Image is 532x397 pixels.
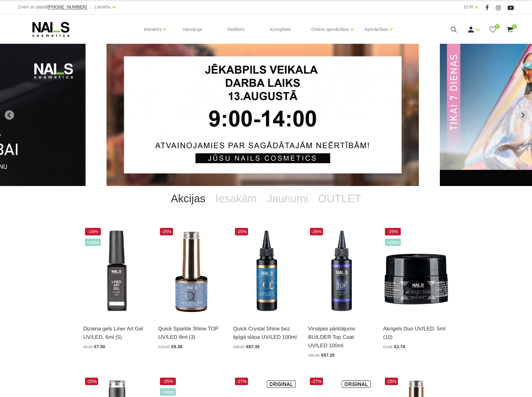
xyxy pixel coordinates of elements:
span: 0 [495,24,500,29]
a: Komplekti [265,14,296,44]
img: Virsējais pārklājums bez lipīgā slāņa un UV zilā pārklājuma. Nodrošina izcilu spīdumu manikīram l... [233,226,299,317]
span: -25% [85,378,98,385]
a: EUR [464,3,473,11]
li: 1 of 12 [107,44,426,186]
img: Builder Top virsējais pārklājums bez lipīgā slāņa gēllakas/gēla pārklājuma izlīdzināšanai un nost... [308,226,374,317]
span: +Video [85,239,101,246]
span: -25% [235,228,248,235]
a: Latviešu [94,3,111,11]
span: €89.80 [233,345,245,349]
a: Pedikīrs [222,14,249,44]
span: -24% [85,228,101,235]
a: OUTLET [313,186,366,211]
span: -25% [385,378,398,385]
span: 1 [512,24,517,29]
iframe: chat widget [488,377,529,397]
a: Vaksācija [177,14,207,44]
span: -27% [235,378,248,385]
a: Dizaina gels Liner Art Gel UV/LED, 6ml (5) [83,324,149,341]
span: -25% [385,228,401,235]
img: Virsējais pārklājums bez lipīgā slāņa ar mirdzuma efektu.Pieejami 3 veidi:* Starlight - ar smalkā... [158,226,224,317]
span: +Video [160,388,176,396]
span: -25% [160,378,176,385]
div: Zvani un pasūti [18,3,87,11]
span: | [481,3,482,11]
span: €2.74 [394,344,405,349]
img: Kas ir AKRIGELS “DUO GEL” un kādas problēmas tas risina?• Tas apvieno ērti modelējamā akrigela un... [383,226,449,317]
span: €3.65 [383,345,393,349]
a: Quick Sparkle Shine TOP UV/LED 8ml (3) [158,324,224,341]
a: Akrigels Duo UV/LED, 5ml (10) [383,324,449,341]
span: €12.50 [158,345,170,349]
a: Virsējais pārklājums BUILDER Top Coat UV/LED 100ml [308,324,374,350]
a: Iesakām [211,186,262,211]
span: -25% [160,228,173,235]
img: Liner Art Gel - UV/LED dizaina gels smalku, vienmērīgu, pigmentētu līniju zīmēšanai. Lielisks pal... [83,226,149,317]
span: €9.90 [83,345,93,349]
a: Quick Crystal Shine bez lipīgā slāņa UV/LED 100ml [233,324,299,341]
a: 1 [506,26,514,33]
span: +Video [385,239,401,246]
a: 0 [489,26,497,33]
span: €67.35 [321,353,335,358]
span: €89.80 [308,353,320,358]
a: Apmācības [365,17,388,42]
span: -25% [310,228,323,235]
span: | [90,3,92,11]
a: Online apmācības [311,17,349,42]
a: Akcijas [166,186,211,211]
a: Manikīrs [144,17,162,42]
iframe: chat widget [416,330,529,375]
span: -27% [310,378,323,385]
a: [PHONE_NUMBER] [48,5,87,9]
a: Jaunumi [262,186,313,211]
span: €7.50 [94,344,105,349]
button: Next slide [518,110,527,120]
span: €67.35 [246,344,260,349]
button: Go to last slide [5,110,14,120]
span: €9.38 [171,344,182,349]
